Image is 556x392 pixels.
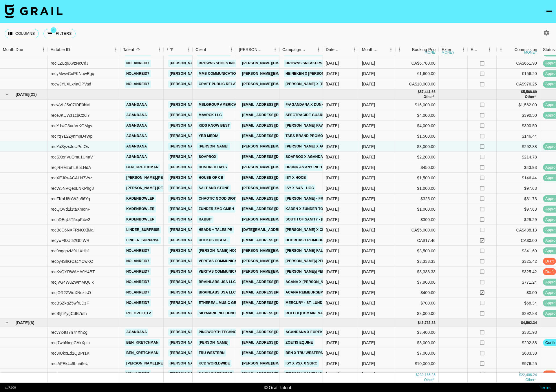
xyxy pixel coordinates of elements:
div: 8/12/2025 [326,185,339,191]
a: Browns Shoes Inc. [197,60,238,67]
button: Sort [23,45,31,54]
span: ( 21 ) [29,92,37,97]
a: [EMAIL_ADDRESS][DOMAIN_NAME] [241,370,306,378]
div: $16,000.00 [395,100,439,110]
a: MSLGROUP Americas, LLC [197,101,249,108]
a: KCD Worldwide [197,360,231,367]
a: [EMAIL_ADDRESS][DOMAIN_NAME] [241,339,306,346]
div: CA$976.25 [497,79,540,90]
a: [PERSON_NAME][EMAIL_ADDRESS][DOMAIN_NAME] [241,268,335,275]
a: Salt and Stone [197,185,231,192]
div: Aug '25 [362,144,375,149]
a: Isy x VSX x SGRC [284,360,319,367]
div: CA$6,780.00 [395,58,439,69]
a: [EMAIL_ADDRESS][DOMAIN_NAME] [241,132,306,140]
div: 57,441.66 [420,90,436,94]
div: Jul '25 [362,81,375,87]
div: Aug '25 [362,133,375,139]
div: $97.63 [497,183,540,194]
a: agandana [125,132,148,140]
a: Kids Know Best [197,122,231,129]
a: SkyMark Influencer Marketing, LLC [197,310,273,317]
a: [PERSON_NAME] Hockey LLC [197,247,254,254]
a: [PERSON_NAME][EMAIL_ADDRESS][DOMAIN_NAME] [168,247,263,254]
div: reciLZLq6XvzNcCdJ [51,60,88,66]
div: 7/14/2025 [326,81,339,87]
div: 3/14/2025 [326,50,339,56]
a: [PERSON_NAME] x SAXX [284,370,331,378]
a: [PERSON_NAME] x [PERSON_NAME] [284,81,351,88]
a: [PERSON_NAME][EMAIL_ADDRESS][DOMAIN_NAME] [168,268,263,275]
div: Month Due [362,44,378,55]
button: Menu [155,45,164,54]
div: 5/7/2025 [326,102,339,108]
a: Ruckus Digital [197,237,230,244]
div: Client [195,44,206,55]
a: [PERSON_NAME][EMAIL_ADDRESS][DOMAIN_NAME] [168,205,263,213]
a: Chaotic Good Digital Projects, LLC [197,195,272,202]
a: nolanreid7 [125,268,151,275]
button: Menu [184,45,193,54]
a: Zunder ZMG GmbH [197,205,235,213]
div: Aug '25 [362,123,375,129]
button: Sort [404,45,412,54]
button: hide children [3,319,11,327]
a: [PERSON_NAME]/[PERSON_NAME]'s [284,268,351,275]
a: [EMAIL_ADDRESS][DOMAIN_NAME] [241,310,306,317]
a: agandana [125,143,148,150]
a: [EMAIL_ADDRESS][DOMAIN_NAME] [241,195,306,202]
button: Show filters [168,45,176,54]
a: [EMAIL_ADDRESS][PERSON_NAME][DOMAIN_NAME] [241,101,335,108]
div: Aug '25 [362,196,375,202]
a: [PERSON_NAME][EMAIL_ADDRESS][DOMAIN_NAME] [168,195,263,202]
button: Menu [39,45,48,54]
div: Jul '25 [362,71,375,76]
a: agandana [125,112,148,119]
a: Soapbox [197,153,218,161]
a: [PERSON_NAME][EMAIL_ADDRESS][PERSON_NAME][DOMAIN_NAME] [241,143,365,150]
a: [PERSON_NAME][EMAIL_ADDRESS][DOMAIN_NAME] [168,81,263,88]
div: 1 active filter [168,45,176,54]
div: recZKoU8ixW2u56Yq [51,196,90,202]
button: Sort [506,45,514,54]
div: Campaign (Type) [279,44,323,55]
a: Kaden x Zunder Toothpicks [284,205,343,213]
div: [PERSON_NAME] [239,44,263,55]
a: [EMAIL_ADDRESS][DOMAIN_NAME] [241,329,306,336]
div: $292.88 [497,141,540,152]
a: [PERSON_NAME][EMAIL_ADDRESS][PERSON_NAME][DOMAIN_NAME] [241,185,365,192]
a: Brainlabs USA LLC [197,278,237,286]
span: CA$ 488.13 [525,95,536,99]
div: Expenses: Remove Commission? [468,44,497,55]
a: nolanreid7 [125,81,151,88]
div: $146.44 [497,131,540,141]
div: $325.00 [395,194,439,204]
a: [PERSON_NAME][EMAIL_ADDRESS][DOMAIN_NAME] [241,360,335,367]
a: [EMAIL_ADDRESS][DOMAIN_NAME] [241,174,306,181]
div: recYqYL2ZynmpD4Wp [51,133,92,139]
a: [PERSON_NAME][EMAIL_ADDRESS][DOMAIN_NAME] [168,143,263,150]
a: [PERSON_NAME][EMAIL_ADDRESS][DOMAIN_NAME] [168,60,263,67]
button: open drawer [543,6,555,17]
a: agandana [125,101,148,108]
a: [PERSON_NAME][EMAIL_ADDRESS][DOMAIN_NAME] [168,360,263,367]
a: agandana [125,329,148,336]
a: nolanreid7 [125,60,151,67]
div: Aug '25 [362,165,375,170]
div: 7/16/2025 [326,175,339,181]
a: linder_surprise [125,226,161,234]
button: Menu [111,45,120,54]
div: Commission [514,44,537,55]
div: 7/3/2025 [326,71,339,76]
button: Sort [134,45,142,54]
div: Campaign (Type) [282,44,306,55]
a: [PERSON_NAME]/[PERSON_NAME]'s [284,258,351,265]
div: CA$661.90 [497,58,540,69]
button: hide children [3,90,11,99]
a: SAXX Underwear [197,370,234,378]
div: Month Due [359,44,395,55]
div: $ [418,90,420,94]
a: linder_surprise [125,237,161,244]
a: ACANA x [PERSON_NAME] [284,278,334,286]
button: Sort [451,45,459,54]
